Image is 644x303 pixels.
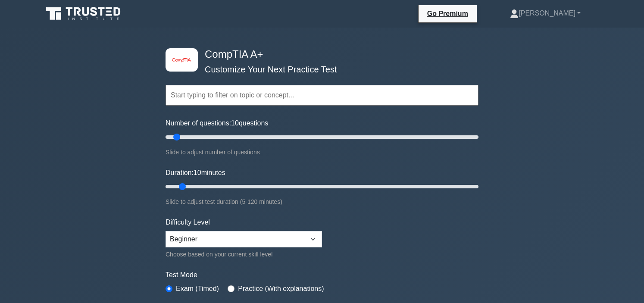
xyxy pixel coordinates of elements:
[166,197,478,207] div: Slide to adjust test duration (5-120 minutes)
[166,168,225,178] label: Duration: minutes
[194,169,201,176] span: 10
[166,217,210,228] label: Difficulty Level
[422,8,473,19] a: Go Premium
[166,118,268,128] label: Number of questions: questions
[176,284,219,294] label: Exam (Timed)
[201,48,436,61] h4: CompTIA A+
[166,270,478,280] label: Test Mode
[166,85,478,106] input: Start typing to filter on topic or concept...
[166,147,478,157] div: Slide to adjust number of questions
[231,119,239,127] span: 10
[489,5,601,22] a: [PERSON_NAME]
[238,284,324,294] label: Practice (With explanations)
[166,249,322,259] div: Choose based on your current skill level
